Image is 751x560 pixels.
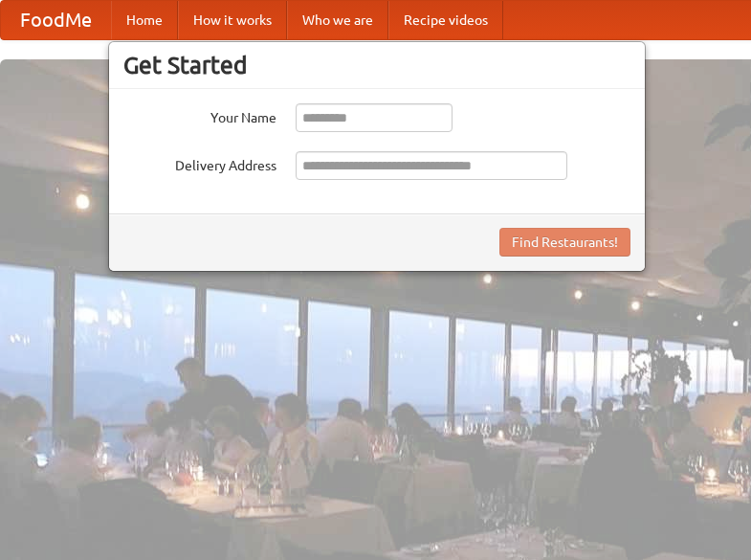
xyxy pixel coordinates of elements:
[123,151,276,175] label: Delivery Address
[1,1,111,39] a: FoodMe
[388,1,503,39] a: Recipe videos
[123,103,276,127] label: Your Name
[287,1,388,39] a: Who we are
[111,1,178,39] a: Home
[123,51,630,79] h3: Get Started
[499,228,630,257] button: Find Restaurants!
[178,1,287,39] a: How it works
